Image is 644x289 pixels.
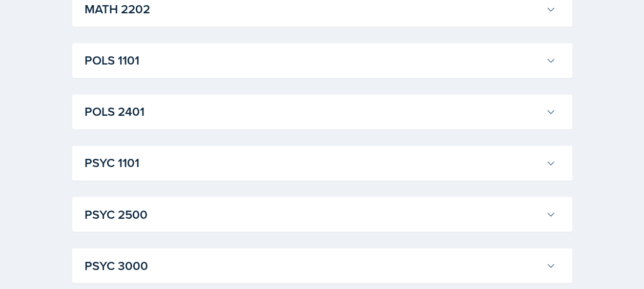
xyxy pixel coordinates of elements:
[85,102,542,121] h3: POLS 2401
[82,203,558,225] button: PSYC 2500
[82,49,558,72] button: POLS 1101
[85,154,542,172] h3: PSYC 1101
[82,152,558,174] button: PSYC 1101
[82,254,558,277] button: PSYC 3000
[85,256,542,275] h3: PSYC 3000
[82,100,558,123] button: POLS 2401
[85,51,542,70] h3: POLS 1101
[85,205,542,223] h3: PSYC 2500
